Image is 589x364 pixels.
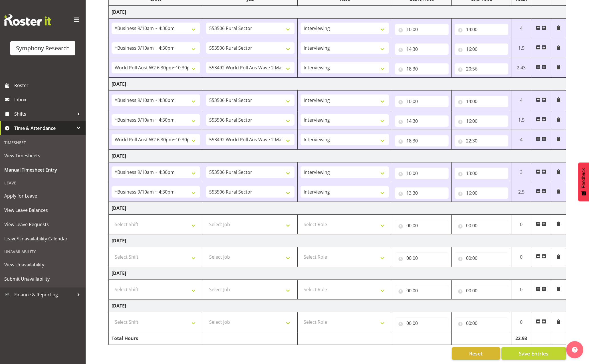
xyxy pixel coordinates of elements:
input: Click to select... [455,317,508,329]
td: [DATE] [109,299,566,312]
input: Click to select... [455,63,508,75]
td: [DATE] [109,267,566,280]
input: Click to select... [395,317,449,329]
button: Save Entries [501,347,566,360]
span: Leave/Unavailability Calendar [4,234,81,243]
input: Click to select... [395,115,449,127]
a: View Timesheets [1,148,84,163]
img: help-xxl-2.png [572,347,578,353]
span: Roster [14,81,83,90]
input: Click to select... [395,187,449,199]
td: 1.5 [511,110,531,130]
input: Click to select... [455,220,508,231]
input: Click to select... [395,135,449,146]
button: Reset [452,347,500,360]
td: 0 [511,247,531,267]
input: Click to select... [395,24,449,35]
span: Reset [469,350,483,357]
span: Apply for Leave [4,192,81,200]
td: 0 [511,280,531,299]
td: [DATE] [109,234,566,247]
button: Feedback - Show survey [578,162,589,201]
div: Leave [1,177,84,189]
input: Click to select... [395,63,449,75]
div: Unavailability [1,246,84,258]
td: 0 [511,215,531,234]
input: Click to select... [455,96,508,107]
input: Click to select... [455,24,508,35]
td: 2.5 [511,182,531,202]
input: Click to select... [395,220,449,231]
input: Click to select... [455,187,508,199]
td: [DATE] [109,202,566,215]
td: Total Hours [109,332,203,345]
span: Submit Unavailability [4,275,81,283]
span: Shifts [14,110,74,118]
td: 4 [511,91,531,110]
td: 0 [511,312,531,332]
span: Manual Timesheet Entry [4,166,81,174]
span: Time & Attendance [14,124,74,132]
td: 4 [511,130,531,150]
a: View Unavailability [1,258,84,272]
img: Rosterit website logo [4,14,51,26]
input: Click to select... [455,135,508,146]
input: Click to select... [395,168,449,179]
input: Click to select... [395,43,449,55]
td: [DATE] [109,150,566,162]
td: 4 [511,19,531,38]
td: 22.93 [511,332,531,345]
span: View Leave Balances [4,206,81,214]
span: Finance & Reporting [14,290,74,299]
a: Submit Unavailability [1,272,84,286]
div: Timesheet [1,137,84,148]
a: Leave/Unavailability Calendar [1,232,84,246]
td: 3 [511,162,531,182]
span: View Unavailability [4,260,81,269]
input: Click to select... [455,285,508,296]
td: [DATE] [109,78,566,91]
input: Click to select... [455,252,508,264]
span: View Leave Requests [4,220,81,229]
input: Click to select... [455,115,508,127]
td: [DATE] [109,6,566,19]
a: View Leave Requests [1,217,84,232]
a: Apply for Leave [1,189,84,203]
input: Click to select... [455,168,508,179]
a: View Leave Balances [1,203,84,217]
input: Click to select... [455,43,508,55]
span: Feedback [581,168,586,188]
input: Click to select... [395,252,449,264]
input: Click to select... [395,285,449,296]
span: Save Entries [519,350,548,357]
div: Symphony Research [16,44,70,53]
span: View Timesheets [4,151,81,160]
span: Inbox [14,95,83,104]
a: Manual Timesheet Entry [1,163,84,177]
input: Click to select... [395,96,449,107]
td: 2.43 [511,58,531,78]
td: 1.5 [511,38,531,58]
